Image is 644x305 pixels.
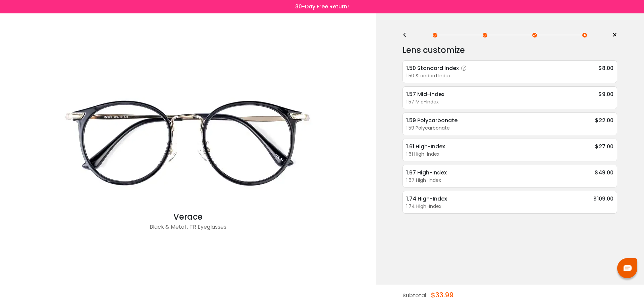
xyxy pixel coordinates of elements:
[406,195,447,203] div: 1.74 High-Index
[406,177,613,184] div: 1.67 High-Index
[406,168,447,177] div: 1.67 High-Index
[406,64,469,72] div: 1.50 Standard Index
[595,168,613,177] span: $49.00
[624,265,632,271] img: chat
[431,285,453,305] div: $33.99
[406,116,458,125] div: 1.59 Polycarbonate
[607,30,617,40] a: ×
[595,116,613,125] span: $22.00
[402,32,413,38] div: <
[406,98,613,105] div: 1.57 Mid-Index
[406,125,613,132] div: 1.59 Polycarbonate
[406,203,613,210] div: 1.74 High-Index
[595,142,613,151] span: $27.00
[406,72,613,79] div: 1.50 Standard Index
[54,77,322,211] img: Black Verace - Metal , TR Eyeglasses
[612,30,617,40] span: ×
[402,44,617,57] div: Lens customize
[54,223,322,236] div: Black & Metal , TR Eyeglasses
[598,90,613,98] span: $9.00
[406,90,444,98] div: 1.57 Mid-Index
[54,211,322,223] div: Verace
[598,64,613,72] span: $8.00
[406,142,445,151] div: 1.61 High-Index
[593,195,613,203] span: $109.00
[406,151,613,158] div: 1.61 High-Index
